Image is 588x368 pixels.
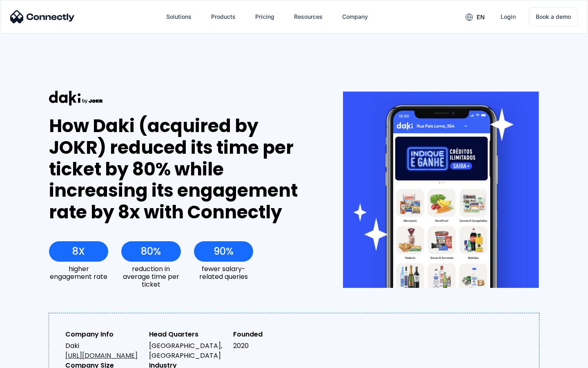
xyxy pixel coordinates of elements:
div: 80% [141,246,161,257]
div: How Daki (acquired by JOKR) reduced its time per ticket by 80% while increasing its engagement ra... [49,115,313,223]
div: reduction in average time per ticket [121,265,180,289]
div: Daki [65,341,143,361]
div: Solutions [166,11,192,22]
div: Login [501,11,516,22]
div: fewer salary-related queries [194,265,253,280]
div: Company Info [65,330,143,339]
div: 90% [214,246,234,257]
div: 8X [72,246,85,257]
div: Company [342,11,368,22]
div: Pricing [255,11,274,22]
a: Pricing [249,7,281,27]
a: Book a demo [529,7,578,26]
div: Founded [233,330,310,339]
div: higher engagement rate [49,265,108,280]
div: [GEOGRAPHIC_DATA], [GEOGRAPHIC_DATA] [149,341,226,361]
div: Products [211,11,236,22]
div: en [477,11,485,23]
div: Head Quarters [149,330,226,339]
a: [URL][DOMAIN_NAME] [65,351,138,360]
div: 2020 [233,341,310,351]
img: Connectly Logo [10,10,75,23]
div: Resources [294,11,323,22]
a: Login [494,7,522,27]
